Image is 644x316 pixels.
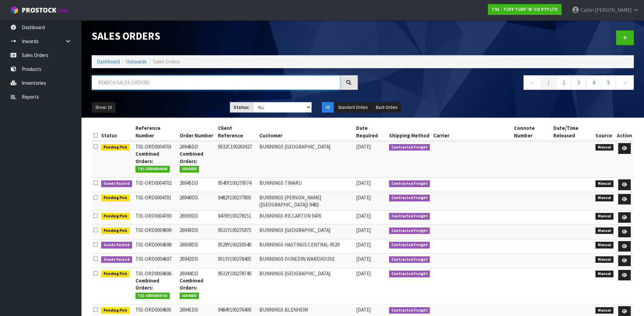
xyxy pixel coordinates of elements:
td: T01-ORD0004696 [134,268,178,304]
h1: Sales Orders [92,31,358,42]
td: T01-ORD0004703 [134,141,178,178]
a: Dashboard [97,58,120,65]
td: 9515Y100278405 [216,254,258,268]
td: BUNNINGS DUNEDIN WAREHOUSE [258,254,355,268]
span: ProStock [22,6,56,15]
span: Contracted Freight [389,271,430,277]
span: Contracted Freight [389,242,430,249]
a: 4 [586,75,601,90]
td: 26942DD [178,254,217,268]
span: Sales Orders [153,58,180,65]
th: Source [594,123,615,141]
button: Back Orders [372,102,401,113]
th: Connote Number [512,123,552,141]
th: Carrier [431,123,512,141]
td: T01-ORD0004699 [134,225,178,239]
span: Manual [595,228,613,234]
a: Outwards [126,58,147,65]
td: 9476Y100278151 [216,210,258,225]
span: Manual [595,213,613,220]
th: Date Required [354,123,387,141]
td: 9529Y100230540 [216,239,258,254]
strong: Combined Orders: [180,277,203,291]
span: [DATE] [356,256,371,262]
small: WMS [58,7,68,14]
span: Manual [595,195,613,201]
td: BUNNINGS [GEOGRAPHIC_DATA] [258,268,355,304]
th: Reference Number [134,123,178,141]
span: Contracted Freight [389,180,430,187]
span: [DATE] [356,270,371,277]
td: T01-ORD0004698 [134,239,178,254]
td: 26938DD [178,239,217,254]
a: → [616,75,634,90]
span: [DATE] [356,143,371,150]
strong: Combined Orders: [135,151,159,164]
td: BUNNINGS HASTINGS CENTRAL-9529 [258,239,355,254]
td: 26940DD [178,192,217,210]
span: [DATE] [356,307,371,313]
span: Contracted Freight [389,307,430,314]
span: Manual [595,256,613,263]
nav: Page navigation [368,75,634,92]
td: BUNNINGS [GEOGRAPHIC_DATA] [258,141,355,178]
span: Manual [595,242,613,249]
td: 9531Y100275875 [216,225,258,239]
input: Search sales orders [92,75,340,90]
td: T01-ORD0004697 [134,254,178,268]
th: Action [615,123,634,141]
span: Contracted Freight [389,144,430,151]
td: T01-ORD0004700 [134,210,178,225]
span: Contracted Freight [389,195,430,201]
a: 2 [556,75,571,90]
span: Contracted Freight [389,228,430,234]
span: [DATE] [356,227,371,233]
td: 26943DD [178,225,217,239]
span: Pending Pick [101,307,130,314]
td: 26945DD [178,178,217,192]
td: 9482Y100277805 [216,192,258,210]
span: [DATE] [356,213,371,219]
td: BUNNINGS [GEOGRAPHIC_DATA] [258,225,355,239]
button: All [322,102,334,113]
a: 1 [541,75,556,90]
span: [DATE] [356,180,371,186]
th: Customer [258,123,355,141]
span: T01-ORD0004703 [135,293,170,299]
span: Caitlin [581,7,594,13]
span: Pending Pick [101,213,130,220]
th: Status [99,123,134,141]
span: [DATE] [356,194,371,201]
th: Order Number [178,123,217,141]
span: Manual [595,307,613,314]
span: [PERSON_NAME] [595,7,631,13]
span: Contracted Freight [389,256,430,263]
button: Standard Orders [334,102,371,113]
strong: T01 - TUFF TURF 'N' CO PTY LTD [492,6,558,12]
td: 9540Y100279574 [216,178,258,192]
span: Contracted Freight [389,213,430,220]
td: 26939DD [178,210,217,225]
span: Goods Packed [101,180,132,187]
span: 26946DD [180,293,199,299]
span: Manual [595,271,613,277]
button: Show: 10 [92,102,115,113]
a: 3 [571,75,586,90]
td: BUNNINGS TIMARU [258,178,355,192]
span: Pending Pick [101,228,130,234]
span: Pending Pick [101,144,130,151]
a: 5 [601,75,616,90]
td: 26944DD [178,268,217,304]
th: Client Reference [216,123,258,141]
span: T01-ORD0004696 [135,166,170,173]
td: T01-ORD0004702 [134,178,178,192]
span: [DATE] [356,241,371,248]
span: Manual [595,144,613,151]
td: 26946DD [178,141,217,178]
span: 26944DD [180,166,199,173]
span: Pending Pick [101,271,130,277]
td: 9532C100263927 [216,141,258,178]
img: cube-alt.png [10,6,19,14]
strong: Combined Orders: [180,151,203,164]
span: Pending Pick [101,195,130,201]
